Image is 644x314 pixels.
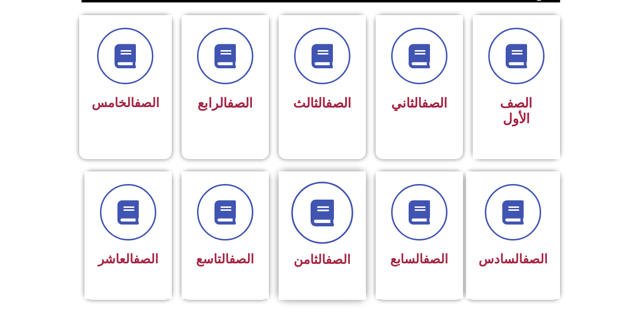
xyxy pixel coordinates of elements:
span: التاسع [196,252,254,266]
span: الرابع [198,95,253,111]
span: الثامن [294,252,350,267]
a: الصف [326,252,350,267]
a: الصف [229,252,254,266]
span: الثالث [293,95,351,111]
span: السابع [390,252,448,266]
a: الصف [227,95,253,111]
a: الصف [523,252,547,266]
a: الصف [133,252,158,266]
span: السادس [479,252,547,266]
a: الصف [423,252,448,266]
span: الصف الأول [500,95,532,127]
a: الصف [326,95,351,111]
span: الخامس [92,95,159,110]
span: الثاني [391,95,447,111]
a: الصف [134,95,159,110]
span: العاشر [98,252,158,266]
a: الصف [422,95,447,111]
